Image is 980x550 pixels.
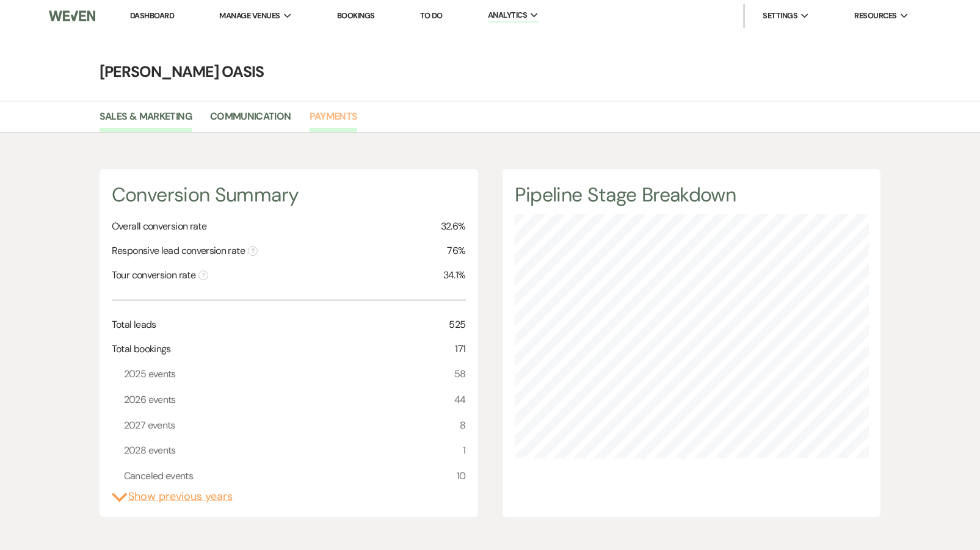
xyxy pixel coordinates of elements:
[763,10,797,22] span: Settings
[198,270,208,280] span: ?
[124,418,175,433] span: 2027 events
[457,468,466,484] span: 10
[112,488,233,505] button: Show previous years
[515,181,869,209] h4: Pipeline Stage Breakdown
[49,3,95,29] img: Weven Logo
[112,268,208,283] span: Tour conversion rate
[210,109,291,132] a: Communication
[441,219,466,234] span: 32.6%
[112,219,206,234] span: Overall conversion rate
[310,109,358,132] a: Payments
[112,244,258,258] span: Responsive lead conversion rate
[854,10,896,22] span: Resources
[337,10,375,21] a: Bookings
[51,61,930,82] h4: [PERSON_NAME] Oasis
[463,443,465,458] span: 1
[124,443,176,458] span: 2028 events
[100,109,192,132] a: Sales & Marketing
[460,418,465,433] span: 8
[447,244,465,258] span: 76%
[454,392,466,408] span: 44
[455,342,465,356] span: 171
[112,342,171,356] span: Total bookings
[112,317,156,332] span: Total leads
[219,10,280,22] span: Manage Venues
[124,392,176,408] span: 2026 events
[124,468,193,484] span: Canceled events
[130,10,174,21] a: Dashboard
[449,317,465,332] span: 525
[112,181,466,209] h4: Conversion Summary
[420,10,443,21] a: To Do
[124,366,176,382] span: 2025 events
[488,9,527,21] span: Analytics
[248,246,258,256] span: ?
[443,268,466,283] span: 34.1%
[454,366,466,382] span: 58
